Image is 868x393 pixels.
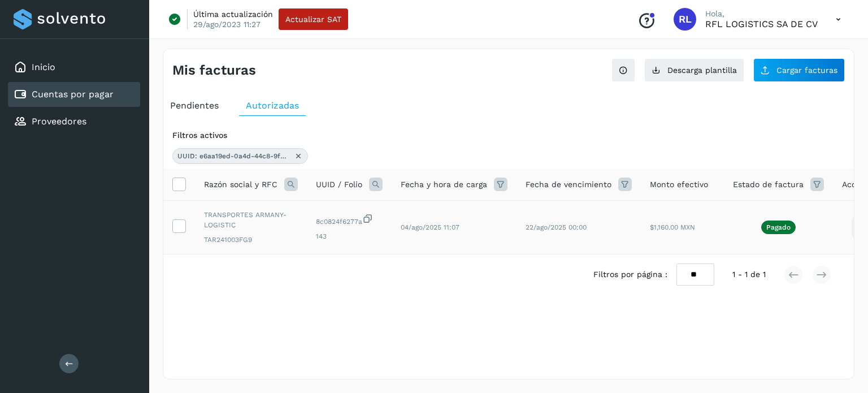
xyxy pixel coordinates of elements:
span: TRANSPORTES ARMANY-LOGISTIC [204,210,298,230]
span: Actualizar SAT [285,15,341,23]
span: Pendientes [170,100,219,111]
span: Filtros por página : [593,269,667,280]
span: 143 [316,231,383,241]
p: Pagado [766,223,791,231]
a: Inicio [32,62,55,72]
div: Inicio [8,55,140,80]
span: 04/ago/2025 11:07 [401,223,459,231]
h4: Mis facturas [172,62,256,79]
span: Razón social y RFC [204,179,277,191]
a: Cuentas por pagar [32,89,114,100]
div: Filtros activos [172,129,845,141]
span: 22/ago/2025 00:00 [526,223,587,231]
span: Fecha de vencimiento [526,179,611,191]
span: Monto efectivo [650,179,708,191]
span: TAR241003FG9 [204,235,298,245]
button: Actualizar SAT [279,8,348,30]
button: Cargar facturas [753,58,845,82]
p: Hola, [705,9,818,19]
span: $1,160.00 MXN [650,223,695,231]
span: UUID / Folio [316,179,362,191]
button: Descarga plantilla [644,58,744,82]
span: UUID: e6aa19ed-0a4d-44c8-9f0a-8c0824f6277a [177,151,290,161]
span: Fecha y hora de carga [401,179,487,191]
span: Descarga plantilla [667,66,737,74]
span: 1 - 1 de 1 [732,269,766,280]
span: Autorizadas [246,100,299,111]
div: Proveedores [8,109,140,134]
span: 8c0824f6277a [316,213,383,227]
div: UUID: e6aa19ed-0a4d-44c8-9f0a-8c0824f6277a [172,148,308,164]
span: Cargar facturas [776,66,837,74]
p: RFL LOGISTICS SA DE CV [705,19,818,29]
p: Última actualización [193,9,273,19]
span: Estado de factura [733,179,804,191]
div: Cuentas por pagar [8,82,140,107]
p: 29/ago/2023 11:27 [193,19,261,29]
a: Proveedores [32,116,86,127]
